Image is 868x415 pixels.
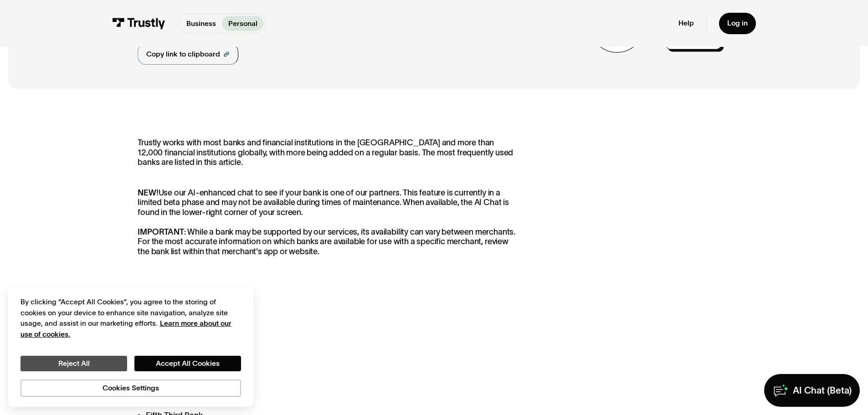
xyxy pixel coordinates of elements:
li: Capital One Bank [138,344,519,356]
a: Copy link to clipboard [138,44,238,65]
img: Trustly Logo [112,18,165,29]
button: Cookies Settings [21,379,241,397]
div: Privacy [21,297,241,396]
div: By clicking “Accept All Cookies”, you agree to the storing of cookies on your device to enhance s... [21,297,241,339]
div: Cookie banner [8,287,253,407]
li: Bank of America [138,328,519,340]
button: Reject All [21,356,127,371]
h3: US Banks: [138,289,519,307]
a: Log in [719,13,756,34]
strong: IMPORTANT [138,227,184,236]
li: Citibank [138,377,519,389]
a: Help [678,19,694,28]
div: Copy link to clipboard [146,49,220,60]
p: Use our AI-enhanced chat to see if your bank is one of our partners. This feature is currently in... [138,188,519,257]
a: Business [180,16,222,31]
p: Business [186,18,216,29]
li: Citizens Bank [138,393,519,405]
p: Personal [228,18,257,29]
a: AI Chat (Beta) [764,374,860,407]
button: Accept All Cookies [134,356,241,371]
p: Trustly works with most banks and financial institutions in the [GEOGRAPHIC_DATA] and more than 1... [138,138,519,168]
li: Chase Bank [138,360,519,373]
a: Personal [222,16,263,31]
div: AI Chat (Beta) [793,384,852,396]
strong: NEW! [138,188,158,197]
div: Log in [727,19,748,28]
